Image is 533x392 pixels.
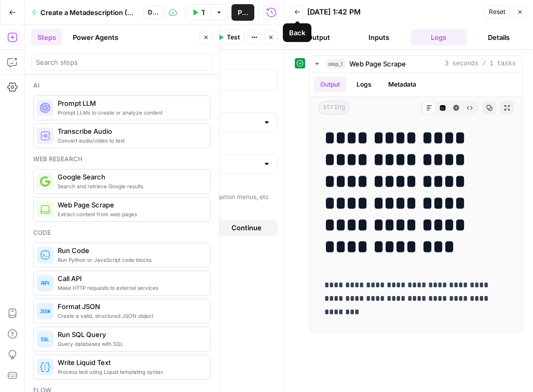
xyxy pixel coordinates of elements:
[148,8,160,17] span: Draft
[484,5,510,19] button: Reset
[58,357,202,368] span: Write Liquid Text
[58,172,202,182] span: Google Search
[310,73,522,332] div: 3 seconds / 1 tasks
[471,29,527,46] button: Details
[58,273,202,284] span: Call API
[58,284,202,292] span: Make HTTP requests to external services
[314,77,346,92] button: Output
[411,29,467,46] button: Logs
[201,7,204,18] span: Test Workflow
[58,182,202,190] span: Search and retrieve Google results
[58,126,202,136] span: Transcribe Audio
[445,59,516,68] span: 3 seconds / 1 tasks
[25,4,141,21] button: Create a Metadescription ([PERSON_NAME])
[31,29,62,46] button: Steps
[227,33,240,42] span: Test
[66,29,125,46] button: Power Agents
[33,81,211,90] div: Ai
[291,29,347,46] button: Output
[489,7,505,17] span: Reset
[58,301,202,312] span: Format JSON
[36,57,208,67] input: Search steps
[58,136,202,145] span: Convert audio/video to text
[58,210,202,218] span: Extract content from web pages
[58,329,202,340] span: Run SQL Query
[213,31,244,44] button: Test
[40,7,135,18] span: Create a Metadescription ([PERSON_NAME])
[58,256,202,264] span: Run Python or JavaScript code blocks
[33,228,211,237] div: Code
[325,59,345,69] span: step_1
[58,312,202,320] span: Create a valid, structured JSON object
[58,108,202,117] span: Prompt LLMs to create or analyze content
[58,245,202,256] span: Run Code
[58,368,202,376] span: Process text using Liquid templating syntax
[351,29,407,46] button: Inputs
[310,55,522,72] button: 3 seconds / 1 tasks
[58,200,202,210] span: Web Page Scrape
[318,101,350,115] span: string
[217,219,276,236] button: Continue
[350,77,378,92] button: Logs
[238,7,248,18] span: Publish
[382,77,422,92] button: Metadata
[349,59,406,69] span: Web Page Scrape
[185,4,211,21] button: Test Workflow
[33,155,211,164] div: Web research
[231,222,262,233] span: Continue
[58,98,202,108] span: Prompt LLM
[58,340,202,348] span: Query databases with SQL
[231,4,254,21] button: Publish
